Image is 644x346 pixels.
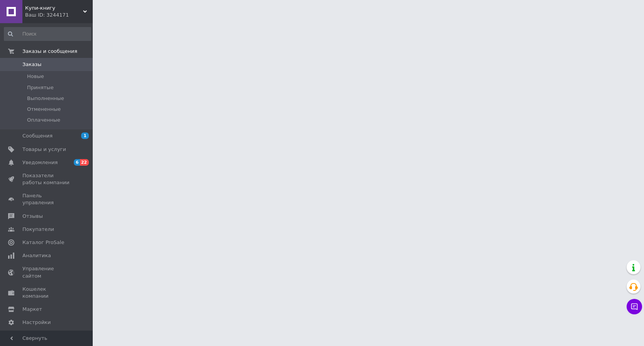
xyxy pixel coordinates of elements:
span: Заказы [22,61,41,68]
span: 1 [81,132,89,139]
span: Показатели работы компании [22,172,71,186]
span: Маркет [22,306,42,313]
span: Принятые [27,84,54,91]
span: Оплаченные [27,117,60,124]
span: Панель управления [22,192,71,206]
span: 6 [74,159,80,166]
span: Купи-книгу [25,5,83,12]
span: Аналитика [22,252,51,259]
input: Поиск [4,27,91,41]
span: Сообщения [22,132,53,139]
button: Чат с покупателем [627,299,642,314]
div: Ваш ID: 3244171 [25,12,93,19]
span: Отзывы [22,213,43,220]
span: Заказы и сообщения [22,48,77,55]
span: Каталог ProSale [22,239,64,246]
span: Управление сайтом [22,265,71,279]
span: Уведомления [22,159,58,166]
span: Выполненные [27,95,64,102]
span: Настройки [22,319,51,326]
span: Новые [27,73,44,80]
span: Кошелек компании [22,286,71,300]
span: 22 [80,159,89,166]
span: Товары и услуги [22,146,66,153]
span: Отмененные [27,106,61,113]
span: Покупатели [22,226,54,233]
